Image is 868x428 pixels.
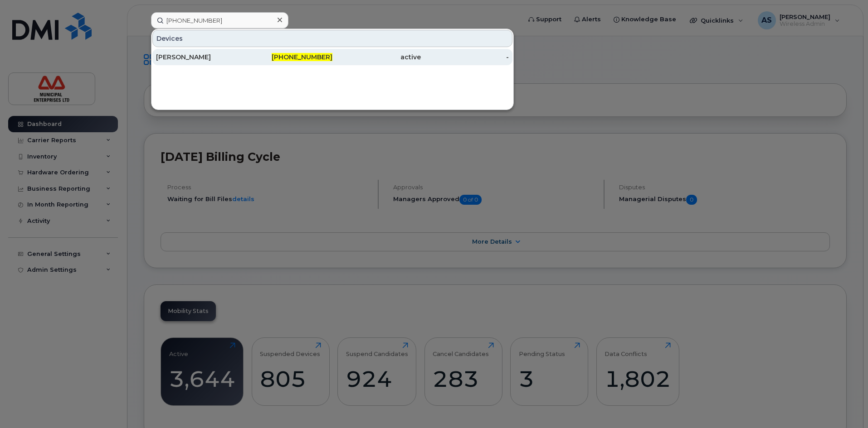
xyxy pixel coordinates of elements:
[332,53,421,62] div: active
[152,30,512,47] div: Devices
[152,49,512,65] a: [PERSON_NAME][PHONE_NUMBER]active-
[156,53,244,62] div: [PERSON_NAME]
[272,53,332,61] span: [PHONE_NUMBER]
[421,53,509,62] div: -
